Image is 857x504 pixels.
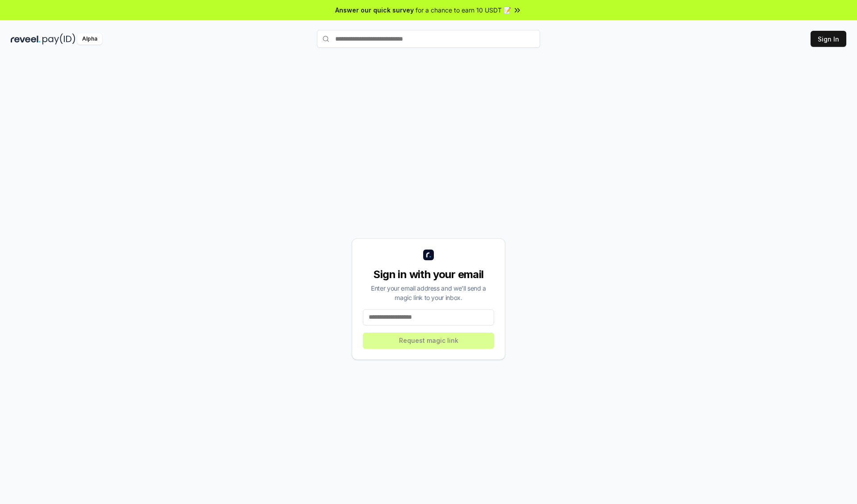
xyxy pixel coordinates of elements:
button: Sign In [811,31,846,47]
img: reveel_dark [11,33,41,45]
div: Sign in with your email [363,267,494,282]
span: for a chance to earn 10 USDT 📝 [416,5,511,15]
img: pay_id [42,33,75,45]
div: Enter your email address and we’ll send a magic link to your inbox. [363,283,494,302]
div: Alpha [77,33,102,45]
img: logo_small [423,250,434,260]
span: Answer our quick survey [335,5,414,15]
